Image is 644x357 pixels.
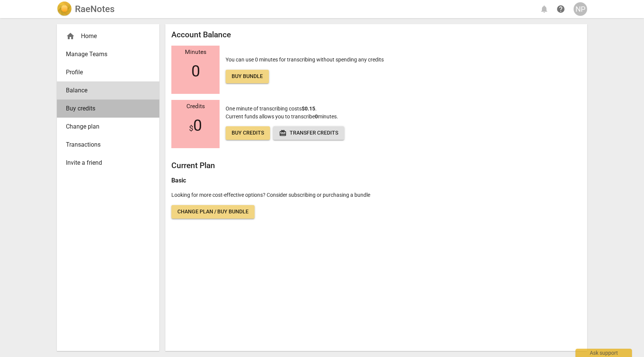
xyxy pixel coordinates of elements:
h2: Account Balance [171,30,581,40]
span: Buy credits [66,104,144,113]
span: 0 [191,62,200,80]
button: Transfer credits [273,126,344,140]
span: Change plan [66,122,144,131]
span: Invite a friend [66,158,144,167]
div: Ask support [575,349,632,357]
div: Credits [171,103,220,110]
a: Buy credits [226,126,270,140]
a: Profile [57,63,159,81]
span: home [66,32,75,41]
a: Buy credits [57,100,159,118]
a: Help [554,2,568,16]
span: Transactions [66,140,144,149]
img: Logo [57,2,72,17]
span: help [556,5,565,14]
a: Balance [57,81,159,100]
a: Manage Teams [57,45,159,63]
span: redeem [279,129,287,137]
a: Change plan [57,118,159,136]
a: LogoRaeNotes [57,2,114,17]
b: $0.15 [302,106,315,112]
a: Transactions [57,136,159,154]
span: 0 [189,116,202,135]
span: Balance [66,86,144,95]
div: Home [66,32,144,41]
a: Invite a friend [57,154,159,172]
span: Change plan / Buy bundle [177,208,249,216]
span: Current funds allows you to transcribe minutes. [226,113,338,120]
span: Transfer credits [279,129,338,137]
span: Manage Teams [66,50,144,59]
h2: Current Plan [171,161,581,170]
span: Buy bundle [232,73,263,80]
span: One minute of transcribing costs . [226,106,317,112]
span: $ [189,124,193,133]
button: NP [574,2,587,16]
p: Looking for more cost-effective options? Consider subscribing or purchasing a bundle [171,191,581,199]
p: You can use 0 minutes for transcribing without spending any credits [226,56,384,83]
div: Home [57,27,159,45]
b: Basic [171,177,186,184]
b: 0 [315,113,318,120]
a: Buy bundle [226,70,269,83]
div: Minutes [171,49,220,56]
span: Profile [66,68,144,77]
h2: RaeNotes [75,4,114,14]
a: Change plan / Buy bundle [171,205,255,219]
span: Buy credits [232,129,264,137]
